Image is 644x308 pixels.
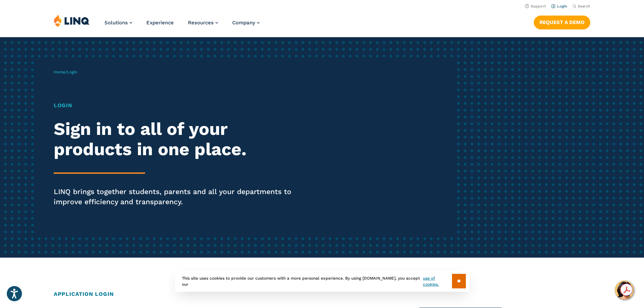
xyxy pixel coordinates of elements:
p: LINQ brings together students, parents and all your departments to improve efficiency and transpa... [54,187,302,207]
button: Hello, have a question? Let’s chat. [615,281,634,300]
a: Home [54,70,65,74]
a: use of cookies. [423,275,452,287]
span: / [54,70,77,74]
a: Experience [146,20,174,26]
span: Resources [188,20,214,26]
nav: Button Navigation [534,14,590,29]
h1: Login [54,101,302,110]
span: Company [232,20,255,26]
a: Solutions [104,20,132,26]
h2: Sign in to all of your products in one place. [54,119,302,160]
img: LINQ | K‑12 Software [54,14,90,27]
a: Support [525,4,546,8]
span: Solutions [104,20,128,26]
a: Company [232,20,260,26]
span: Search [578,4,590,8]
nav: Primary Navigation [104,14,260,37]
span: Login [67,70,77,74]
a: Login [551,4,567,8]
a: Resources [188,20,218,26]
a: Request a Demo [534,16,590,29]
button: Open Search Bar [573,4,590,9]
div: This site uses cookies to provide our customers with a more personal experience. By using [DOMAIN... [175,270,469,292]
